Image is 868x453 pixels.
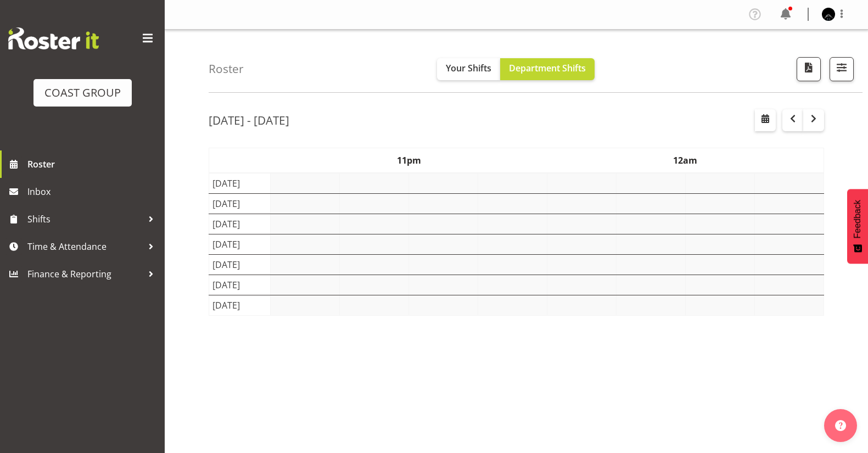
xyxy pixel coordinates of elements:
button: Feedback - Show survey [847,189,868,264]
span: Time & Attendance [27,238,143,255]
button: Filter Shifts [830,57,854,81]
button: Your Shifts [437,58,500,80]
img: shaun-keutenius0ff793f61f4a2ef45f7a32347998d1b3.png [822,8,835,21]
h2: [DATE] - [DATE] [209,113,289,127]
td: [DATE] [209,193,271,214]
td: [DATE] [209,254,271,275]
img: help-xxl-2.png [835,420,846,431]
td: [DATE] [209,295,271,315]
span: Shifts [27,211,143,227]
button: Select a specific date within the roster. [755,109,776,131]
td: [DATE] [209,214,271,234]
button: Department Shifts [500,58,595,80]
td: [DATE] [209,234,271,254]
th: 11pm [271,148,547,173]
div: COAST GROUP [44,85,121,101]
td: [DATE] [209,173,271,194]
span: Inbox [27,183,159,200]
span: Roster [27,156,159,172]
span: Finance & Reporting [27,266,143,282]
h4: Roster [209,63,244,75]
span: Your Shifts [446,62,491,74]
img: Rosterit website logo [8,27,99,49]
th: 12am [547,148,824,173]
span: Department Shifts [509,62,586,74]
span: Feedback [853,200,863,238]
td: [DATE] [209,275,271,295]
button: Download a PDF of the roster according to the set date range. [797,57,821,81]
